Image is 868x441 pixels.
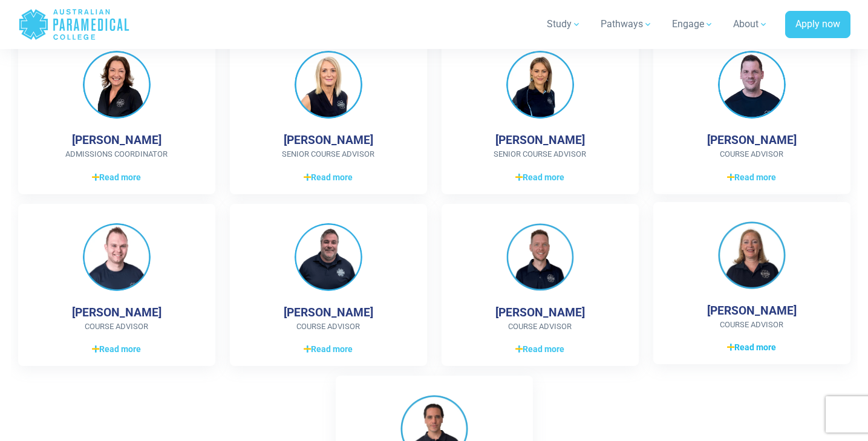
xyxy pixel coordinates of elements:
a: Australian Paramedical College [18,5,130,44]
h4: [PERSON_NAME] [72,305,162,319]
a: Read more [249,170,408,185]
a: Read more [673,170,831,185]
a: Read more [461,342,619,356]
a: Engage [665,7,721,41]
span: Senior Course Advisor [461,148,619,160]
span: Read more [727,341,776,354]
span: Read more [515,343,564,356]
a: Read more [673,340,831,354]
span: Read more [515,171,564,184]
h4: [PERSON_NAME] [707,304,797,318]
img: Andrew Cusack [83,223,151,291]
h4: [PERSON_NAME] [284,305,373,319]
span: Senior Course Advisor [249,148,408,160]
span: Course Advisor [249,321,408,333]
span: Course Advisor [673,319,831,331]
span: Course Advisor [461,321,619,333]
span: Course Advisor [38,321,196,333]
a: Read more [38,170,196,185]
span: Course Advisor [673,148,831,160]
a: Read more [461,170,619,185]
span: Read more [304,343,353,356]
img: Peter Stewart [718,51,786,119]
h4: [PERSON_NAME] [72,133,162,147]
h4: [PERSON_NAME] [495,133,585,147]
span: Read more [92,171,141,184]
a: Read more [38,342,196,356]
a: Pathways [593,7,660,41]
a: Apply now [785,11,850,39]
img: Siobhan Cabarrus [718,221,786,289]
img: Milo Dokmanovic [506,223,574,291]
h4: [PERSON_NAME] [707,133,797,147]
img: Denise Jones [83,51,151,119]
h4: [PERSON_NAME] [284,133,373,147]
span: Read more [727,171,776,184]
span: Read more [92,343,141,356]
h4: [PERSON_NAME] [495,305,585,319]
img: Chryss Stone [295,51,362,119]
span: Admissions Coordinator [38,148,196,160]
a: About [726,7,775,41]
img: Samantha Ford [506,51,574,119]
a: Read more [249,342,408,356]
span: Read more [304,171,353,184]
img: James O’Hagan [295,223,362,291]
a: Study [540,7,589,41]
